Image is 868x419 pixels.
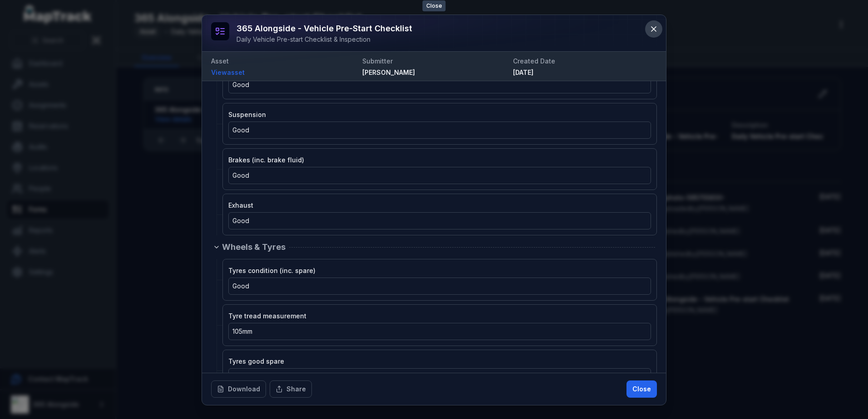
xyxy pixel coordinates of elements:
[228,312,306,320] span: Tyre tread measurement
[626,380,657,398] button: Close
[423,0,446,11] span: Close
[232,81,249,88] span: Good
[232,217,249,224] span: Good
[228,156,304,164] span: Brakes (inc. brake fluid)
[232,126,249,134] span: Good
[362,57,393,65] span: Submitter
[228,267,316,274] span: Tyres condition (inc. spare)
[270,380,312,398] button: Share
[228,201,253,209] span: Exhaust
[232,327,252,335] span: 105mm
[211,57,229,65] span: Asset
[513,57,555,65] span: Created Date
[222,241,286,253] span: Wheels & Tyres
[232,282,249,290] span: Good
[211,68,355,77] a: Viewasset
[237,22,412,35] h3: 365 Alongside - Vehicle Pre-start Checklist
[232,171,249,179] span: Good
[513,68,533,76] span: [DATE]
[513,68,533,76] time: 05/09/2025, 10:36:41 am
[228,111,266,118] span: Suspension
[362,68,415,76] span: [PERSON_NAME]
[237,35,412,44] div: Daily Vehicle Pre-start Checklist & Inspection
[228,357,284,365] span: Tyres good spare
[211,380,266,398] button: Download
